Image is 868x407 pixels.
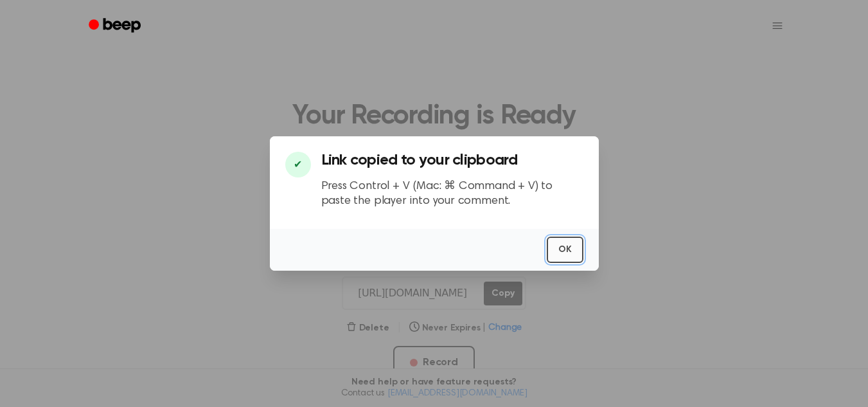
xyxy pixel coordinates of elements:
div: ✔ [285,152,311,177]
h3: Link copied to your clipboard [321,152,583,169]
button: OK [547,237,583,263]
a: Beep [80,14,152,39]
button: Menu [766,14,789,37]
p: Press Control + V (Mac: ⌘ Command + V) to paste the player into your comment. [321,179,583,208]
